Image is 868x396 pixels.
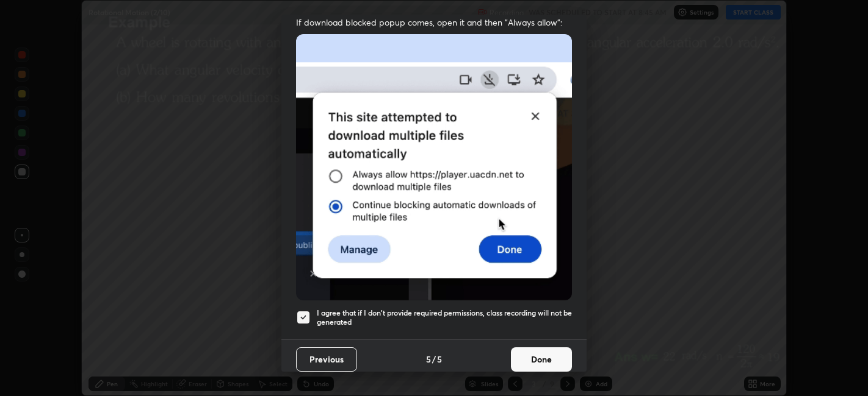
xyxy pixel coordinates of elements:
h5: I agree that if I don't provide required permissions, class recording will not be generated [317,308,572,327]
h4: / [432,353,436,366]
button: Done [511,347,572,372]
button: Previous [296,347,357,372]
h4: 5 [426,353,431,366]
span: If download blocked popup comes, open it and then "Always allow": [296,16,572,28]
img: downloads-permission-blocked.gif [296,34,572,300]
h4: 5 [437,353,442,366]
